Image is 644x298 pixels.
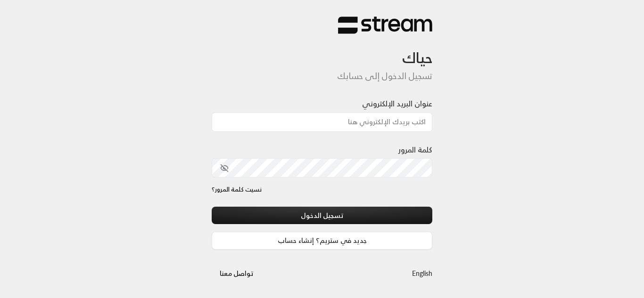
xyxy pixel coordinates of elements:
label: كلمة المرور [398,144,432,155]
a: تواصل معنا [212,267,261,279]
h5: تسجيل الدخول إلى حسابك [212,71,432,81]
a: نسيت كلمة المرور؟ [212,185,262,194]
button: تواصل معنا [212,265,261,282]
img: Stream Logo [338,16,432,34]
input: اكتب بريدك الإلكتروني هنا [212,113,432,132]
a: English [412,265,432,282]
button: toggle password visibility [216,160,232,176]
a: جديد في ستريم؟ إنشاء حساب [212,232,432,249]
button: تسجيل الدخول [212,207,432,224]
label: عنوان البريد الإلكتروني [362,98,432,109]
h3: حياك [212,34,432,67]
